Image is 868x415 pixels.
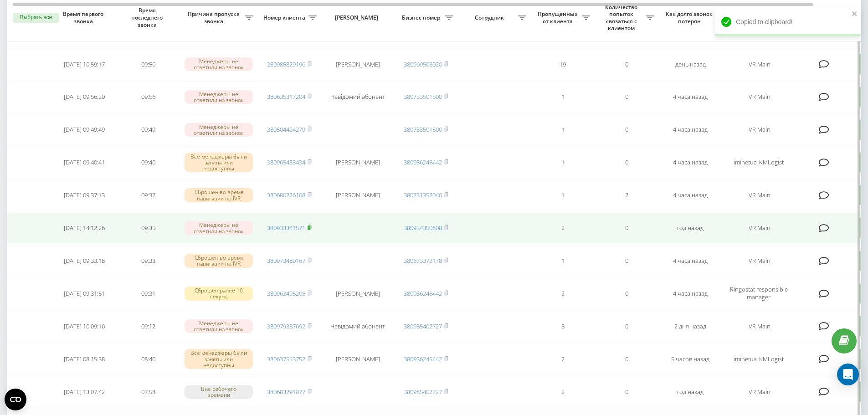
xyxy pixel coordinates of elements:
span: Сотрудник [462,14,518,21]
td: 4 часа назад [658,147,722,178]
span: Время последнего звонка [123,7,173,28]
span: Причина пропуска звонка [185,10,245,25]
td: 2 [531,376,595,407]
td: 3 [531,311,595,342]
td: iminetua_KMLogist [722,343,795,374]
td: 1 [531,114,595,145]
a: 380635317204 [267,92,305,101]
td: [DATE] 10:09:16 [52,311,116,342]
td: IVR Main [722,376,795,407]
td: IVR Main [722,311,795,342]
a: 380504424279 [267,125,305,133]
a: 380973480167 [267,256,305,265]
a: 380934350808 [404,224,442,232]
div: Сброшен ранее 10 секунд [185,287,253,300]
td: 09:31 [116,278,180,309]
td: 09:56 [116,82,180,113]
a: 380936245442 [404,355,442,363]
a: 380969503020 [404,60,442,68]
a: 380637513752 [267,355,305,363]
td: IVR Main [722,213,795,244]
a: 380936245442 [404,158,442,166]
td: 0 [595,49,658,80]
td: [PERSON_NAME] [321,343,394,374]
td: [DATE] 09:37:13 [52,180,116,211]
div: Вне рабочего времени [185,385,253,399]
td: [DATE] 14:12:26 [52,213,116,244]
button: Open CMP widget [5,389,26,410]
button: Выбрать все [13,13,59,23]
td: 0 [595,82,658,113]
td: IVR Main [722,114,795,145]
td: 0 [595,245,658,276]
td: Невідомий абонент [321,311,394,342]
td: Невідомий абонент [321,82,394,113]
span: Как долго звонок потерян [666,10,715,25]
td: 0 [595,376,658,407]
span: Время первого звонка [60,10,109,25]
td: 1 [531,180,595,211]
div: Менеджеры не ответили на звонок [185,123,253,137]
span: Бизнес номер [399,14,445,21]
td: 1 [531,245,595,276]
div: Менеджеры не ответили на звонок [185,90,253,104]
a: 380731352040 [404,191,442,199]
td: [DATE] 09:49:49 [52,114,116,145]
td: IVR Main [722,245,795,276]
td: 19 [531,49,595,80]
td: [PERSON_NAME] [321,278,394,309]
td: 0 [595,213,658,244]
td: 4 часа назад [658,245,722,276]
td: IVR Main [722,49,795,80]
div: Менеджеры не ответили на звонок [185,57,253,71]
td: год назад [658,213,722,244]
td: 09:37 [116,180,180,211]
a: 380985829196 [267,60,305,68]
td: 08:40 [116,343,180,374]
a: 380985402727 [404,388,442,396]
td: 2 [531,278,595,309]
td: 09:49 [116,114,180,145]
td: день назад [658,49,722,80]
td: 0 [595,114,658,145]
span: Количество попыток связаться с клиентом [599,4,646,32]
a: 380933341571 [267,224,305,232]
button: close [852,10,858,19]
td: [DATE] 09:40:41 [52,147,116,178]
td: [DATE] 13:07:42 [52,376,116,407]
td: 4 часа назад [658,82,722,113]
td: IVR Main [722,180,795,211]
td: IVR Main [722,82,795,113]
div: Менеджеры не ответили на звонок [185,319,253,333]
a: 380965483434 [267,158,305,166]
a: 380680226108 [267,191,305,199]
td: [DATE] 10:59:17 [52,49,116,80]
a: 380963495205 [267,289,305,297]
a: 380936245442 [404,289,442,297]
td: [DATE] 09:56:20 [52,82,116,113]
span: Пропущенных от клиента [535,10,582,25]
span: [PERSON_NAME] [329,14,386,21]
td: iminetua_KMLogist [722,147,795,178]
td: 0 [595,147,658,178]
div: Менеджеры не ответили на звонок [185,221,253,235]
td: 2 [531,213,595,244]
div: Сброшен во время навигации по IVR [185,254,253,267]
a: 380979337692 [267,322,305,330]
td: [PERSON_NAME] [321,180,394,211]
td: 09:12 [116,311,180,342]
a: 380683291077 [267,388,305,396]
td: 0 [595,343,658,374]
td: 09:33 [116,245,180,276]
a: 380985402727 [404,322,442,330]
div: Copied to clipboard! [715,7,861,36]
td: 2 [595,180,658,211]
td: [PERSON_NAME] [321,147,394,178]
td: [DATE] 08:15:38 [52,343,116,374]
td: 09:35 [116,213,180,244]
td: 09:56 [116,49,180,80]
td: год назад [658,376,722,407]
td: 2 дня назад [658,311,722,342]
td: Ringostat responsible manager [722,278,795,309]
td: 09:40 [116,147,180,178]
